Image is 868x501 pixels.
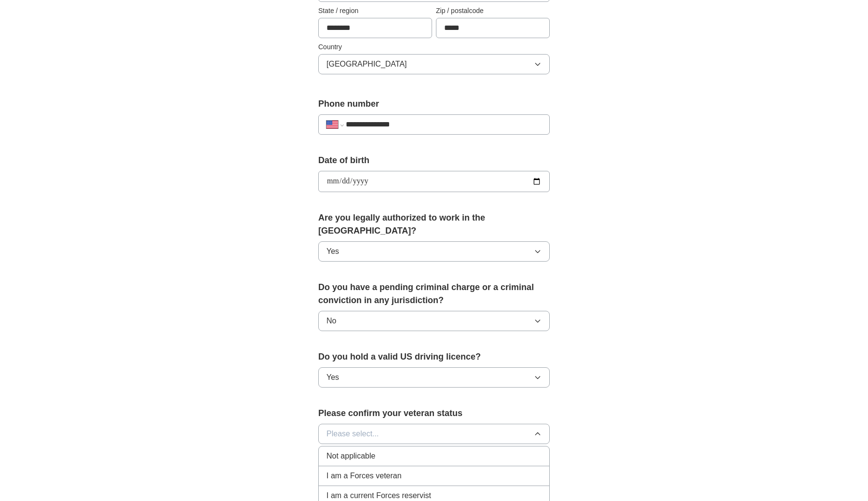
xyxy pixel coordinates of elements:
span: No [326,315,336,327]
label: Please confirm your veteran status [318,407,550,420]
label: Do you hold a valid US driving licence? [318,350,550,363]
span: [GEOGRAPHIC_DATA] [326,58,407,70]
span: I am a Forces veteran [326,470,402,482]
label: Do you have a pending criminal charge or a criminal conviction in any jurisdiction? [318,281,550,307]
button: No [318,311,550,331]
label: Zip / postalcode [436,6,550,16]
label: Country [318,42,550,52]
span: Yes [326,372,339,383]
span: Yes [326,246,339,257]
span: Not applicable [326,450,375,462]
button: Yes [318,241,550,262]
label: Are you legally authorized to work in the [GEOGRAPHIC_DATA]? [318,211,550,237]
label: State / region [318,6,432,16]
label: Phone number [318,97,550,111]
button: Yes [318,367,550,388]
button: [GEOGRAPHIC_DATA] [318,54,550,74]
button: Please select... [318,424,550,444]
label: Date of birth [318,154,550,167]
span: Please select... [326,428,379,440]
